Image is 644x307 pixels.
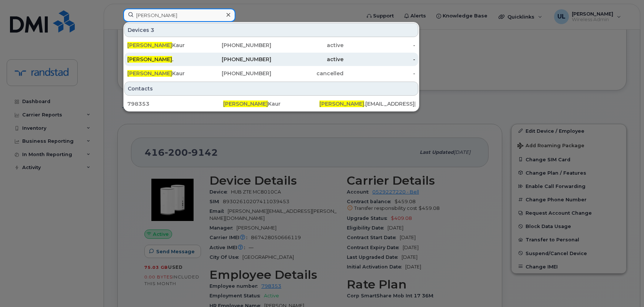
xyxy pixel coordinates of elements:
a: [PERSON_NAME]Kaur[PHONE_NUMBER]cancelled- [124,67,418,80]
div: Contacts [124,82,418,96]
div: Kaur [127,42,199,49]
div: - [343,56,416,63]
div: cancelled [271,70,343,77]
div: .[EMAIL_ADDRESS][DOMAIN_NAME] [319,100,415,108]
div: . [127,56,199,63]
div: Kaur [127,70,199,77]
span: [PERSON_NAME] [127,56,172,63]
div: active [271,56,343,63]
span: [PERSON_NAME] [223,100,268,107]
div: - [343,70,416,77]
span: [PERSON_NAME] [127,70,172,77]
span: 3 [151,26,154,34]
div: [PHONE_NUMBER] [199,70,272,77]
a: [PERSON_NAME]Kaur[PHONE_NUMBER]active- [124,39,418,52]
span: [PERSON_NAME] [127,42,172,49]
div: Devices [124,23,418,37]
a: 798353[PERSON_NAME]Kaur[PERSON_NAME].[EMAIL_ADDRESS][DOMAIN_NAME] [124,97,418,110]
div: - [343,42,416,49]
div: Kaur [223,100,319,108]
a: [PERSON_NAME].[PHONE_NUMBER]active- [124,53,418,66]
div: 798353 [127,100,223,108]
div: [PHONE_NUMBER] [199,56,272,63]
div: active [271,42,343,49]
span: [PERSON_NAME] [319,100,364,107]
input: Find something... [123,9,235,22]
div: [PHONE_NUMBER] [199,42,272,49]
